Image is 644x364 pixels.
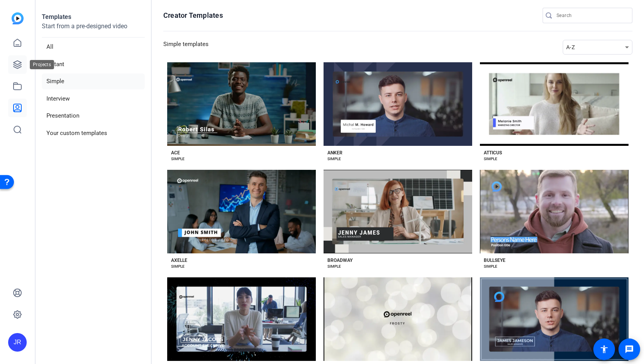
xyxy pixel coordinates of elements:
[167,170,316,253] button: Template image
[484,257,505,263] div: BULLSEYE
[327,156,341,162] div: SIMPLE
[480,170,629,253] button: Template image
[484,263,497,270] div: SIMPLE
[484,150,502,156] div: ATTICUS
[42,125,145,141] li: Your custom templates
[480,62,629,146] button: Template image
[484,156,497,162] div: SIMPLE
[327,257,353,263] div: BROADWAY
[171,257,187,263] div: AXELLE
[171,156,185,162] div: SIMPLE
[163,11,223,20] h1: Creator Templates
[327,150,343,156] div: ANKER
[599,345,609,354] mat-icon: accessibility
[42,56,145,72] li: Instant
[167,62,316,146] button: Template image
[30,60,54,69] div: Projects
[42,13,71,21] strong: Templates
[324,277,472,361] button: Template image
[163,40,209,55] h3: Simple templates
[42,22,145,38] p: Start from a pre-designed video
[171,150,180,156] div: ACE
[557,11,626,20] input: Search
[42,39,145,55] li: All
[324,62,472,146] button: Template image
[327,263,341,270] div: SIMPLE
[324,170,472,253] button: Template image
[167,277,316,361] button: Template image
[12,12,24,24] img: blue-gradient.svg
[42,73,145,89] li: Simple
[8,333,27,352] div: JR
[171,263,185,270] div: SIMPLE
[625,345,634,354] mat-icon: message
[42,108,145,124] li: Presentation
[480,277,629,361] button: Template image
[566,44,575,50] span: A-Z
[42,91,145,107] li: Interview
